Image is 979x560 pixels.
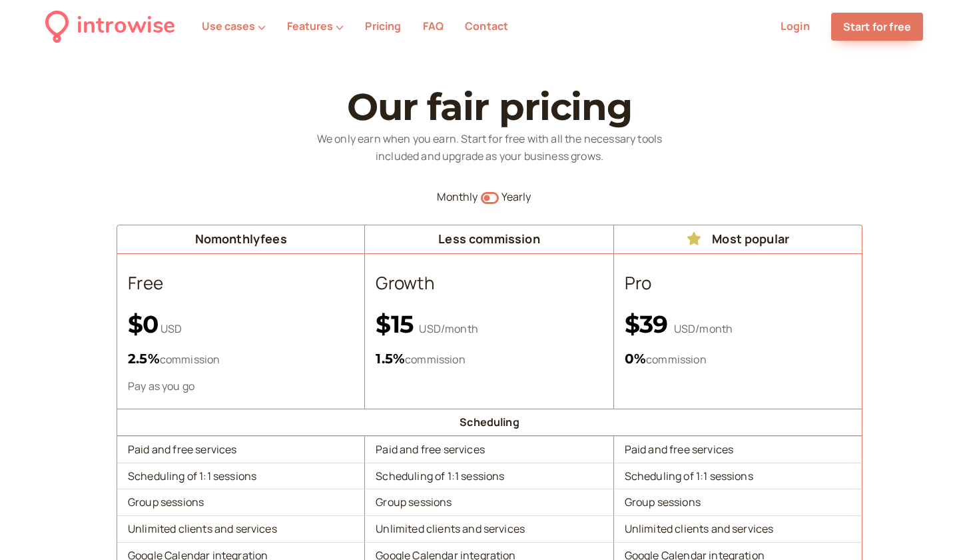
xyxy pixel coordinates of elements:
[614,463,862,489] td: Scheduling of 1:1 sessions
[501,189,863,206] div: Yearly
[117,409,862,436] td: Scheduling
[117,189,478,206] div: Monthly
[376,351,405,367] span: 1.5 %
[625,310,851,339] p: USD/month
[128,270,354,297] h2: Free
[370,231,607,248] div: Less commission
[365,436,613,463] td: Paid and free services
[376,348,602,369] p: commission
[614,436,862,463] td: Paid and free services
[117,436,365,463] td: Paid and free services
[128,309,159,339] span: $0
[625,348,851,369] p: commission
[912,496,979,560] iframe: Chat Widget
[287,20,344,32] button: Features
[117,463,365,489] td: Scheduling of 1:1 sessions
[128,348,354,369] p: commission
[128,379,354,394] p: Pay as you go
[296,131,683,165] p: We only earn when you earn. Start for free with all the necessary tools included and upgrade as y...
[117,515,365,542] td: Unlimited clients and services
[45,8,175,45] a: introwise
[614,515,862,542] td: Unlimited clients and services
[117,225,365,254] td: No monthly fees
[625,309,674,339] span: $ 39
[781,19,810,33] a: Login
[376,310,602,339] p: USD/month
[423,19,444,33] a: FAQ
[77,8,175,45] div: introwise
[376,270,602,297] h2: Growth
[365,489,613,515] td: Group sessions
[912,496,979,560] div: Chat-Widget
[376,309,419,339] span: $ 15
[128,351,160,367] span: 2.5 %
[365,19,401,33] a: Pricing
[128,310,354,339] p: USD
[614,489,862,515] td: Group sessions
[465,19,508,33] a: Contact
[117,87,862,128] h1: Our fair pricing
[365,463,613,489] td: Scheduling of 1:1 sessions
[625,270,851,297] h2: Pro
[831,13,923,41] a: Start for free
[117,489,365,515] td: Group sessions
[619,231,856,248] div: Most popular
[625,351,646,367] span: 0 %
[365,515,613,542] td: Unlimited clients and services
[202,20,266,32] button: Use cases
